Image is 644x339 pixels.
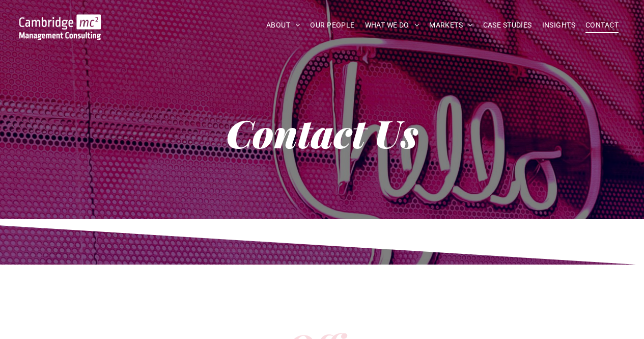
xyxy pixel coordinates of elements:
a: MARKETS [424,17,478,33]
strong: Contact [226,107,366,158]
strong: Us [374,107,418,158]
a: CASE STUDIES [478,17,537,33]
a: ABOUT [261,17,305,33]
a: OUR PEOPLE [305,17,359,33]
a: CONTACT [580,17,624,33]
a: INSIGHTS [537,17,580,33]
a: WHAT WE DO [360,17,425,33]
img: Go to Homepage [19,14,101,40]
